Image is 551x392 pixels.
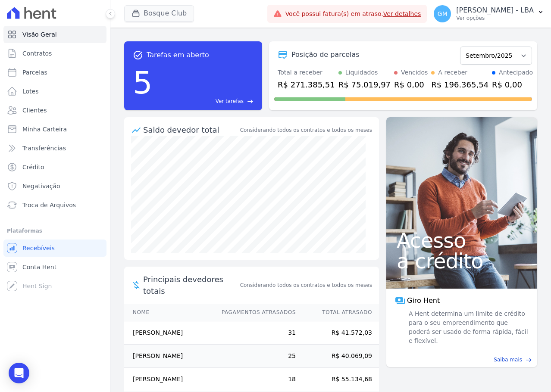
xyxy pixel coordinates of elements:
[285,9,421,19] span: Você possui fatura(s) em atraso.
[499,68,533,77] div: Antecipado
[278,68,335,77] div: Total a receber
[133,50,143,60] span: task_alt
[338,79,391,90] div: R$ 75.019,97
[3,140,106,157] a: Transferências
[401,68,428,77] div: Vencidos
[3,64,106,81] a: Parcelas
[240,281,372,289] span: Considerando todos os contratos e todos os meses
[143,124,238,136] div: Saldo devedor total
[291,50,360,60] div: Posição de parcelas
[22,68,47,77] span: Parcelas
[213,321,296,345] td: 31
[3,258,106,276] a: Conta Hent
[431,79,488,90] div: R$ 196.365,54
[3,196,106,214] a: Troca de Arquivos
[296,321,379,345] td: R$ 41.572,03
[278,79,335,90] div: R$ 271.385,51
[526,357,532,363] span: east
[124,5,194,22] button: Bosque Club
[296,368,379,391] td: R$ 55.134,68
[22,87,39,96] span: Lotes
[456,6,534,15] p: [PERSON_NAME] - LBA
[296,345,379,368] td: R$ 40.069,09
[296,304,379,321] th: Total Atrasado
[438,11,448,17] span: GM
[156,97,254,105] a: Ver tarefas east
[492,79,533,90] div: R$ 0,00
[3,45,106,62] a: Contratos
[3,240,106,257] a: Recebíveis
[494,356,522,364] span: Saiba mais
[22,201,76,209] span: Troca de Arquivos
[383,10,421,17] a: Ver detalhes
[124,345,213,368] td: [PERSON_NAME]
[22,125,67,134] span: Minha Carteira
[3,159,106,176] a: Crédito
[22,263,56,271] span: Conta Hent
[9,363,29,383] div: Open Intercom Messenger
[3,177,106,195] a: Negativação
[22,49,52,58] span: Contratos
[3,102,106,119] a: Clientes
[391,356,532,364] a: Saiba mais east
[213,345,296,368] td: 25
[22,163,44,171] span: Crédito
[427,2,551,26] button: GM [PERSON_NAME] - LBA Ver opções
[397,230,527,251] span: Acesso
[7,226,103,236] div: Plataformas
[133,60,153,105] div: 5
[22,144,66,152] span: Transferências
[247,98,254,105] span: east
[3,26,106,43] a: Visão Geral
[438,68,467,77] div: A receber
[3,121,106,138] a: Minha Carteira
[397,251,527,271] span: a crédito
[407,296,440,306] span: Giro Hent
[213,304,296,321] th: Pagamentos Atrasados
[216,97,244,105] span: Ver tarefas
[240,126,372,134] div: Considerando todos os contratos e todos os meses
[3,83,106,100] a: Lotes
[456,15,534,22] p: Ver opções
[22,244,55,252] span: Recebíveis
[345,68,378,77] div: Liquidados
[124,321,213,345] td: [PERSON_NAME]
[407,309,529,345] span: A Hent determina um limite de crédito para o seu empreendimento que poderá ser usado de forma ráp...
[213,368,296,391] td: 18
[147,50,209,60] span: Tarefas em aberto
[394,79,428,90] div: R$ 0,00
[143,274,238,297] span: Principais devedores totais
[124,368,213,391] td: [PERSON_NAME]
[124,304,213,321] th: Nome
[22,182,60,190] span: Negativação
[22,30,57,39] span: Visão Geral
[22,106,47,115] span: Clientes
